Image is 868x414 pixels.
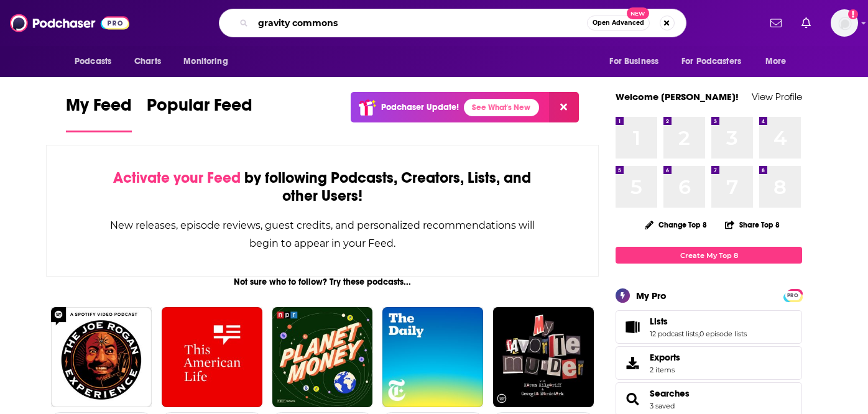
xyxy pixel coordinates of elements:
[724,213,780,237] button: Share Top 8
[699,329,747,338] a: 0 episode lists
[650,316,747,327] a: Lists
[765,53,787,70] span: More
[650,352,680,363] span: Exports
[831,9,858,37] img: User Profile
[183,53,228,70] span: Monitoring
[147,94,252,132] a: Popular Feed
[272,307,373,408] img: Planet Money
[175,50,244,73] button: open menu
[219,9,686,37] div: Search podcasts, credits, & more...
[66,50,127,73] button: open menu
[620,390,645,408] a: Searches
[113,168,241,187] span: Activate your Feed
[620,354,645,372] span: Exports
[627,7,649,19] span: New
[75,53,111,70] span: Podcasts
[636,290,667,301] div: My Pro
[381,102,459,113] p: Podchaser Update!
[593,20,644,26] span: Open Advanced
[46,277,599,287] div: Not sure who to follow? Try these podcasts...
[650,402,675,410] a: 3 saved
[134,53,161,70] span: Charts
[616,310,802,344] span: Lists
[757,50,802,73] button: open menu
[66,94,132,123] span: My Feed
[620,318,645,336] a: Lists
[785,291,800,300] span: PRO
[609,53,658,70] span: For Business
[109,216,536,252] div: New releases, episode reviews, guest credits, and personalized recommendations will begin to appe...
[650,366,680,374] span: 2 items
[616,247,802,264] a: Create My Top 8
[493,307,594,408] img: My Favorite Murder with Karen Kilgariff and Georgia Hardstark
[650,388,690,399] a: Searches
[796,12,816,34] a: Show notifications dropdown
[650,316,668,327] span: Lists
[51,307,152,408] img: The Joe Rogan Experience
[253,13,587,33] input: Search podcasts, credits, & more...
[752,91,802,103] a: View Profile
[681,53,741,70] span: For Podcasters
[616,91,739,103] a: Welcome [PERSON_NAME]!
[66,94,132,132] a: My Feed
[382,307,483,408] img: The Daily
[650,329,698,338] a: 12 podcast lists
[464,99,539,116] a: See What's New
[126,50,169,73] a: Charts
[10,11,129,35] img: Podchaser - Follow, Share and Rate Podcasts
[162,307,262,408] img: This American Life
[673,50,759,73] button: open menu
[848,9,858,19] svg: Add a profile image
[109,169,536,205] div: by following Podcasts, Creators, Lists, and other Users!
[785,290,800,300] a: PRO
[587,16,650,30] button: Open AdvancedNew
[831,9,858,37] span: Logged in as broadleafbooks_
[616,346,802,380] a: Exports
[831,9,858,37] button: Show profile menu
[765,12,787,34] a: Show notifications dropdown
[698,329,699,338] span: ,
[637,217,714,232] button: Change Top 8
[147,94,252,123] span: Popular Feed
[601,50,674,73] button: open menu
